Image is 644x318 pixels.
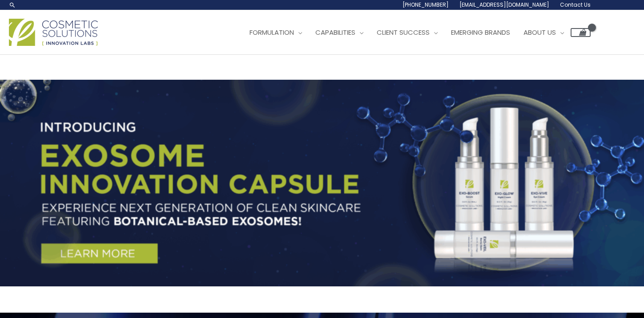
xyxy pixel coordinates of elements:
span: [EMAIL_ADDRESS][DOMAIN_NAME] [459,1,549,8]
span: Formulation [250,28,294,37]
a: Emerging Brands [444,19,517,46]
a: Client Success [370,19,444,46]
a: Search icon link [9,1,16,8]
nav: Site Navigation [236,19,591,46]
a: Capabilities [309,19,370,46]
a: Formulation [243,19,309,46]
a: About Us [517,19,571,46]
span: About Us [523,28,556,37]
span: Capabilities [315,28,355,37]
a: View Shopping Cart, empty [571,28,591,37]
span: [PHONE_NUMBER] [402,1,449,8]
span: Emerging Brands [451,28,510,37]
span: Client Success [377,28,430,37]
img: Cosmetic Solutions Logo [9,19,98,46]
span: Contact Us [560,1,591,8]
